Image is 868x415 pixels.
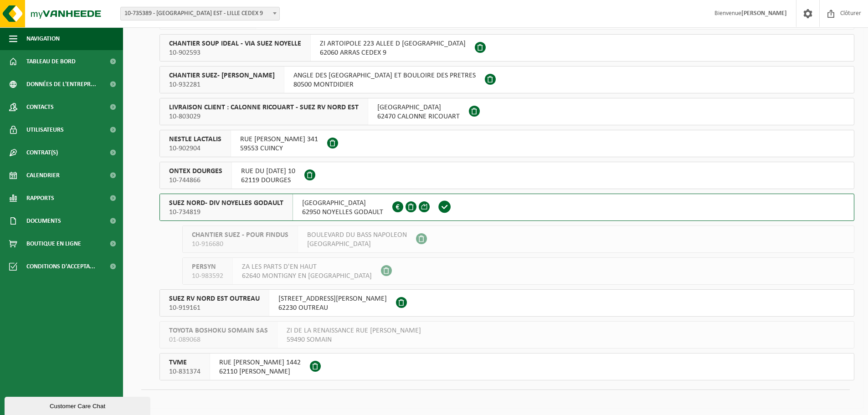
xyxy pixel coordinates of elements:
button: SUEZ RV NORD EST OUTREAU 10-919161 [STREET_ADDRESS][PERSON_NAME]62230 OUTREAU [159,289,854,317]
span: RUE [PERSON_NAME] 341 [240,135,318,144]
span: 10-919161 [169,303,260,313]
span: 62470 CALONNE RICOUART [377,112,460,121]
span: TVME [169,358,200,367]
span: [GEOGRAPHIC_DATA] [307,240,407,249]
span: BOULEVARD DU BASS NAPOLEON [307,231,407,240]
button: NESTLE LACTALIS 10-902904 RUE [PERSON_NAME] 34159553 CUINCY [159,130,854,157]
span: CHANTIER SUEZ- [PERSON_NAME] [169,71,275,80]
span: 62110 [PERSON_NAME] [219,367,301,376]
span: Boutique en ligne [26,232,81,255]
span: 10-735389 - SUEZ RV NORD EST - LILLE CEDEX 9 [121,7,279,20]
button: CHANTIER SOUP IDEAL - VIA SUEZ NOYELLE 10-902593 ZI ARTOIPOLE 223 ALLEE D [GEOGRAPHIC_DATA]62060 ... [159,34,854,61]
span: ONTEX DOURGES [169,167,222,176]
span: 80500 MONTDIDIER [293,80,476,89]
span: ZA LES PARTS D'EN HAUT [242,262,372,272]
span: 10-734819 [169,208,283,217]
span: NESTLE LACTALIS [169,135,221,144]
span: ANGLE DES [GEOGRAPHIC_DATA] ET BOULOIRE DES PRETRES [293,71,476,80]
button: LIVRAISON CLIENT : CALONNE RICOUART - SUEZ RV NORD EST 10-803029 [GEOGRAPHIC_DATA]62470 CALONNE R... [159,98,854,125]
span: [GEOGRAPHIC_DATA] [302,199,383,208]
span: ZI DE LA RENAISSANCE RUE [PERSON_NAME] [287,326,421,335]
span: Rapports [26,187,54,210]
span: CHANTIER SUEZ - POUR FINDUS [192,231,288,240]
button: ONTEX DOURGES 10-744866 RUE DU [DATE] 1062119 DOURGES [159,162,854,189]
span: 10-831374 [169,367,200,376]
span: [STREET_ADDRESS][PERSON_NAME] [278,294,387,303]
span: 59553 CUINCY [240,144,318,153]
span: 10-744866 [169,176,222,185]
span: CHANTIER SOUP IDEAL - VIA SUEZ NOYELLE [169,39,301,48]
span: 62060 ARRAS CEDEX 9 [320,48,466,57]
span: Données de l'entrepr... [26,73,96,96]
span: Navigation [26,27,60,50]
span: 62230 OUTREAU [278,303,387,313]
span: SUEZ NORD- DIV NOYELLES GODAULT [169,199,283,208]
span: SUEZ RV NORD EST OUTREAU [169,294,260,303]
span: 62119 DOURGES [241,176,295,185]
span: Conditions d'accepta... [26,255,95,278]
span: RUE [PERSON_NAME] 1442 [219,358,301,367]
span: 10-735389 - SUEZ RV NORD EST - LILLE CEDEX 9 [120,7,280,20]
span: TOYOTA BOSHOKU SOMAIN SAS [169,326,268,335]
span: RUE DU [DATE] 10 [241,167,295,176]
span: Utilisateurs [26,118,64,141]
span: Contacts [26,96,54,118]
span: 10-902904 [169,144,221,153]
span: Tableau de bord [26,50,76,73]
span: Documents [26,210,61,232]
span: Calendrier [26,164,60,187]
span: 10-902593 [169,48,301,57]
strong: [PERSON_NAME] [741,10,787,17]
span: 10-932281 [169,80,275,89]
span: ZI ARTOIPOLE 223 ALLEE D [GEOGRAPHIC_DATA] [320,39,466,48]
span: [GEOGRAPHIC_DATA] [377,103,460,112]
span: 10-916680 [192,240,288,249]
button: TVME 10-831374 RUE [PERSON_NAME] 144262110 [PERSON_NAME] [159,353,854,380]
button: SUEZ NORD- DIV NOYELLES GODAULT 10-734819 [GEOGRAPHIC_DATA]62950 NOYELLES GODAULT [159,194,854,221]
button: CHANTIER SUEZ- [PERSON_NAME] 10-932281 ANGLE DES [GEOGRAPHIC_DATA] ET BOULOIRE DES PRETRES80500 M... [159,66,854,93]
span: LIVRAISON CLIENT : CALONNE RICOUART - SUEZ RV NORD EST [169,103,359,112]
span: Contrat(s) [26,141,58,164]
span: 62950 NOYELLES GODAULT [302,208,383,217]
iframe: chat widget [5,395,152,415]
span: 59490 SOMAIN [287,335,421,344]
span: 01-089068 [169,335,268,344]
span: 10-803029 [169,112,359,121]
span: 10-983592 [192,272,223,281]
span: PERSYN [192,262,223,272]
span: 62640 MONTIGNY EN [GEOGRAPHIC_DATA] [242,272,372,281]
